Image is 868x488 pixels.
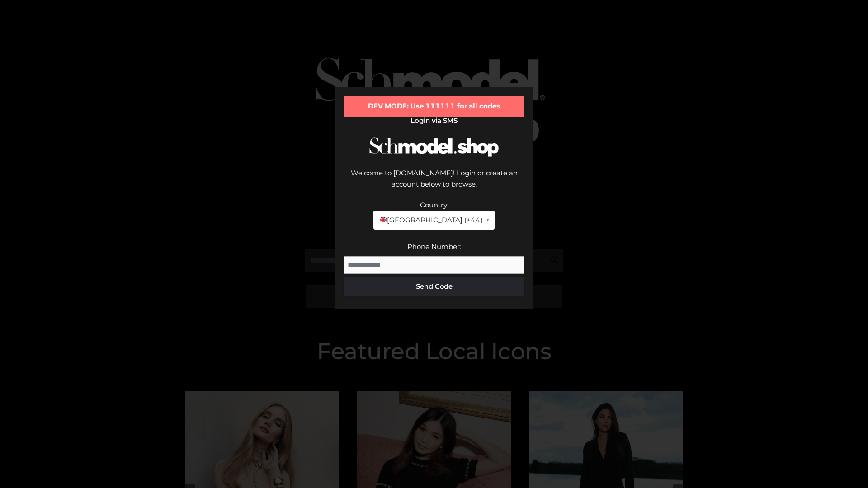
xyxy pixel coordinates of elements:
div: Welcome to [DOMAIN_NAME]! Login or create an account below to browse. [344,167,524,199]
span: [GEOGRAPHIC_DATA] (+44) [379,214,482,226]
label: Country: [420,201,448,209]
div: DEV MODE: Use 111111 for all codes [344,96,524,117]
img: 🇬🇧 [380,216,387,223]
label: Phone Number: [407,242,461,251]
button: Send Code [344,277,524,296]
img: Schmodel Logo [366,129,502,165]
h2: Login via SMS [344,117,524,125]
